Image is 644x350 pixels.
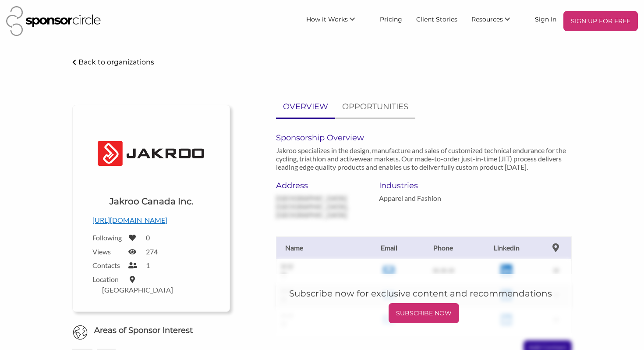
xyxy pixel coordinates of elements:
[92,118,210,189] img: Logo
[473,236,541,259] th: Linkedin
[409,11,464,27] a: Client Stories
[66,325,237,336] h6: Areas of Sponsor Interest
[92,214,210,226] p: [URL][DOMAIN_NAME]
[276,133,572,143] h6: Sponsorship Overview
[289,303,559,323] a: SUBSCRIBE NOW
[6,6,101,36] img: Sponsor Circle Logo
[110,195,193,207] h1: Jakroo Canada Inc.
[78,58,154,66] p: Back to organizations
[414,236,473,259] th: Phone
[567,14,634,28] p: SIGN UP FOR FREE
[92,261,123,269] label: Contacts
[92,233,123,242] label: Following
[276,181,366,190] h6: Address
[92,247,123,256] label: Views
[146,247,158,256] label: 274
[392,307,456,320] p: SUBSCRIBE NOW
[379,194,469,202] p: Apparel and Fashion
[379,181,469,190] h6: Industries
[364,236,414,259] th: Email
[306,15,348,23] span: How it Works
[289,287,559,300] h5: Subscribe now for exclusive content and recommendations
[528,11,563,27] a: Sign In
[299,11,373,31] li: How it Works
[471,15,503,23] span: Resources
[146,261,150,269] label: 1
[102,286,173,294] label: [GEOGRAPHIC_DATA]
[276,146,572,171] p: Jakroo specializes in the design, manufacture and sales of customized technical endurance for the...
[92,275,123,283] label: Location
[342,100,408,113] p: OPPORTUNITIES
[73,325,88,340] img: Globe Icon
[283,100,328,113] p: OVERVIEW
[373,11,409,27] a: Pricing
[276,236,364,259] th: Name
[464,11,528,31] li: Resources
[146,233,150,242] label: 0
